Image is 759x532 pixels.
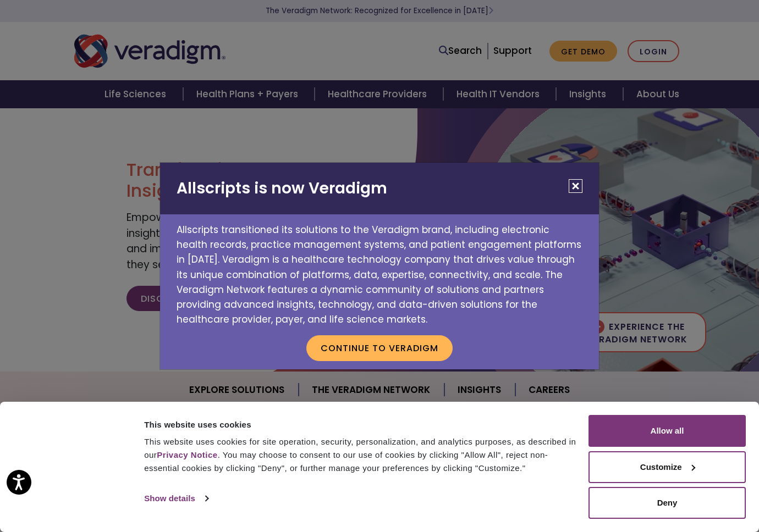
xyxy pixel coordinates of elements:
button: Customize [588,451,746,483]
h2: Allscripts is now Veradigm [160,163,599,214]
button: Deny [588,487,746,519]
p: Allscripts transitioned its solutions to the Veradigm brand, including electronic health records,... [160,214,599,327]
button: Continue to Veradigm [306,335,453,361]
button: Allow all [588,415,746,447]
button: Close [569,179,582,193]
div: This website uses cookies for site operation, security, personalization, and analytics purposes, ... [144,435,576,475]
a: Show details [144,490,208,507]
a: Privacy Notice [157,450,217,459]
div: This website uses cookies [144,418,576,431]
